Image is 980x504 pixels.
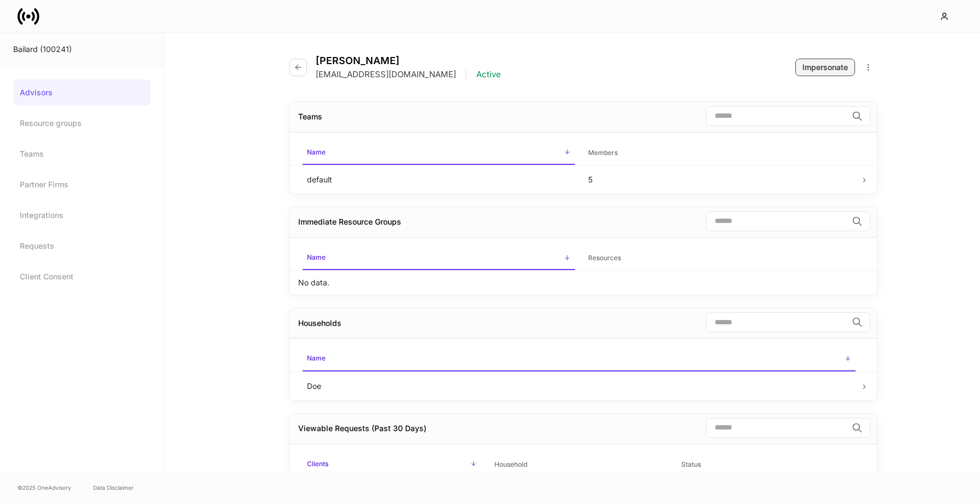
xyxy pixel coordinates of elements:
div: Households [298,318,341,329]
h6: Name [307,147,326,157]
h4: [PERSON_NAME] [316,55,501,67]
span: Household [490,454,669,476]
a: Integrations [13,202,151,228]
span: Name [303,247,575,270]
a: Data Disclaimer [93,483,134,492]
a: Teams [13,141,151,167]
td: default [298,165,579,194]
h6: Name [307,252,326,262]
a: Client Consent [13,264,151,290]
p: Active [476,69,501,80]
td: 5 [579,165,861,194]
h6: Clients [307,459,328,469]
div: Immediate Resource Groups [298,216,401,227]
h6: Household [494,459,527,469]
span: Members [584,142,856,164]
h6: Name [307,353,326,363]
div: Impersonate [802,62,848,73]
a: Advisors [13,79,151,106]
p: No data. [298,277,329,288]
a: Resource groups [13,110,151,136]
button: Impersonate [795,59,855,76]
h6: Members [588,147,618,158]
span: Status [677,454,856,476]
p: | [465,69,468,80]
div: Bailard (100241) [13,44,151,55]
a: Requests [13,233,151,259]
div: Teams [298,111,322,122]
p: [EMAIL_ADDRESS][DOMAIN_NAME] [316,69,456,80]
h6: Resources [588,253,621,263]
span: Name [303,141,575,165]
td: Doe [298,371,860,400]
span: Name [303,347,856,371]
div: Viewable Requests (Past 30 Days) [298,423,426,434]
span: Clients [303,453,481,477]
h6: Status [681,459,701,469]
a: Partner Firms [13,171,151,198]
span: © 2025 OneAdvisory [18,483,71,492]
span: Resources [584,247,856,270]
